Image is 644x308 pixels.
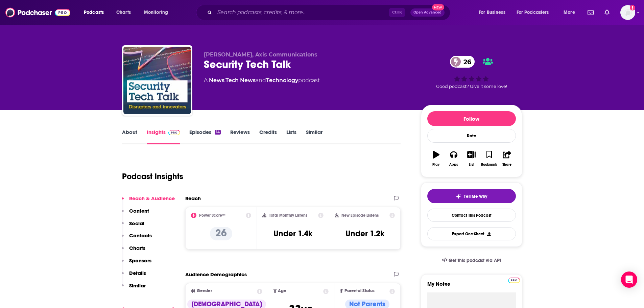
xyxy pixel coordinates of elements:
[204,51,317,58] span: [PERSON_NAME], Axis Communications
[122,257,151,270] button: Sponsors
[215,130,220,135] div: 14
[129,208,149,214] p: Content
[469,163,474,167] div: List
[230,129,250,144] a: Reviews
[436,84,507,89] span: Good podcast? Give it some love!
[168,130,180,135] img: Podchaser Pro
[122,270,146,282] button: Details
[413,11,442,14] span: Open Advanced
[269,213,307,218] h2: Total Monthly Listens
[427,146,445,171] button: Play
[427,129,516,143] div: Rate
[210,227,232,240] p: 26
[445,146,462,171] button: Apps
[215,7,389,18] input: Search podcasts, credits, & more...
[129,195,175,202] p: Reach & Audience
[389,8,405,17] span: Ctrl K
[199,213,225,218] h2: Power Score™
[306,129,323,144] a: Similar
[620,5,635,20] button: Show profile menu
[84,8,104,17] span: Podcasts
[480,146,498,171] button: Bookmark
[464,194,487,199] span: Tell Me Why
[630,5,635,10] svg: Add a profile image
[450,56,475,68] a: 26
[508,277,520,283] a: Pro website
[564,8,575,17] span: More
[457,56,475,68] span: 26
[462,146,480,171] button: List
[585,7,596,18] a: Show notifications dropdown
[517,8,549,17] span: For Podcasters
[620,5,635,20] span: Logged in as tyllerbarner
[129,220,144,227] p: Social
[116,8,131,17] span: Charts
[259,129,277,144] a: Credits
[273,229,312,239] h3: Under 1.4k
[122,232,152,245] button: Contacts
[427,189,516,203] button: tell me why sparkleTell Me Why
[224,77,225,84] span: ,
[129,245,145,251] p: Charts
[479,8,505,17] span: For Business
[122,208,149,220] button: Content
[278,289,286,293] span: Age
[286,129,296,144] a: Lists
[129,282,146,289] p: Similar
[266,77,298,84] a: Technology
[122,195,175,208] button: Reach & Audience
[147,129,180,144] a: InsightsPodchaser Pro
[432,4,444,10] span: New
[209,77,224,84] a: News
[498,146,516,171] button: Share
[410,8,445,17] button: Open AdvancedNew
[256,77,266,84] span: and
[432,163,439,167] div: Play
[502,163,511,167] div: Share
[436,252,507,269] a: Get this podcast via API
[197,289,212,293] span: Gender
[129,257,151,264] p: Sponsors
[112,7,135,18] a: Charts
[189,129,220,144] a: Episodes14
[123,47,191,114] img: Security Tech Talk
[204,76,320,85] div: A podcast
[139,7,177,18] button: open menu
[122,171,183,182] h1: Podcast Insights
[621,271,637,288] div: Open Intercom Messenger
[456,194,461,199] img: tell me why sparkle
[421,51,522,93] div: 26Good podcast? Give it some love!
[5,6,70,19] img: Podchaser - Follow, Share and Rate Podcasts
[225,77,256,84] a: Tech News
[427,209,516,222] a: Contact This Podcast
[427,227,516,240] button: Export One-Sheet
[144,8,168,17] span: Monitoring
[341,213,379,218] h2: New Episode Listens
[427,111,516,126] button: Follow
[474,7,514,18] button: open menu
[508,278,520,283] img: Podchaser Pro
[185,271,247,278] h2: Audience Demographics
[122,245,145,257] button: Charts
[512,7,559,18] button: open menu
[185,195,201,202] h2: Reach
[129,232,152,239] p: Contacts
[449,258,501,263] span: Get this podcast via API
[202,5,457,20] div: Search podcasts, credits, & more...
[122,220,144,233] button: Social
[481,163,497,167] div: Bookmark
[79,7,113,18] button: open menu
[449,163,458,167] div: Apps
[129,270,146,276] p: Details
[344,289,375,293] span: Parental Status
[602,7,612,18] a: Show notifications dropdown
[620,5,635,20] img: User Profile
[427,281,516,292] label: My Notes
[122,129,137,144] a: About
[559,7,583,18] button: open menu
[345,229,384,239] h3: Under 1.2k
[122,282,146,295] button: Similar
